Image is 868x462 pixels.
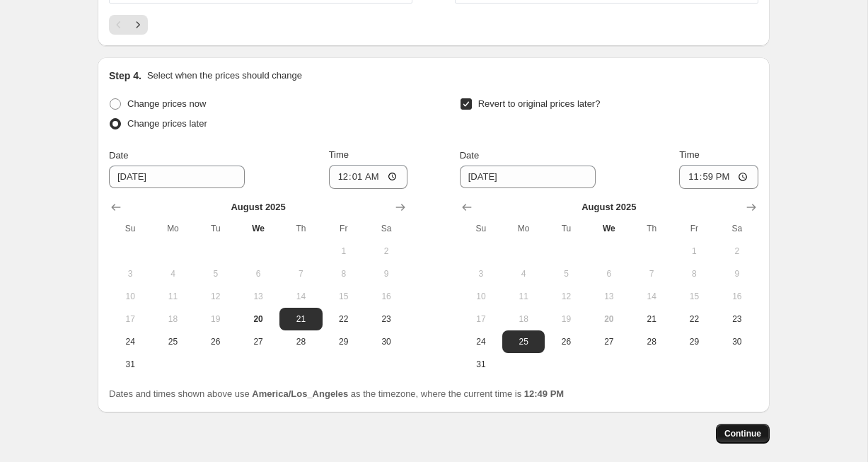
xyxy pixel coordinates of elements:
[285,291,316,302] span: 14
[285,223,316,234] span: Th
[722,336,753,347] span: 30
[550,313,581,325] span: 19
[545,330,587,353] button: Tuesday August 26 2025
[588,285,630,308] button: Wednesday August 13 2025
[630,330,673,353] button: Thursday August 28 2025
[550,336,581,347] span: 26
[550,223,581,234] span: Tu
[252,388,348,399] b: America/Los_Angeles
[630,262,673,285] button: Thursday August 7 2025
[460,217,502,240] th: Sunday
[371,246,402,257] span: 2
[722,313,753,325] span: 23
[106,197,126,217] button: Show previous month, July 2025
[365,285,407,308] button: Saturday August 16 2025
[195,217,237,240] th: Tuesday
[237,285,279,308] button: Wednesday August 13 2025
[328,246,359,257] span: 1
[478,98,601,109] span: Revert to original prices later?
[545,217,587,240] th: Tuesday
[508,336,539,347] span: 25
[279,285,322,308] button: Thursday August 14 2025
[673,308,715,330] button: Friday August 22 2025
[371,268,402,279] span: 9
[285,336,316,347] span: 28
[151,217,194,240] th: Monday
[371,291,402,302] span: 16
[151,330,194,353] button: Monday August 25 2025
[502,262,545,285] button: Monday August 4 2025
[508,223,539,234] span: Mo
[157,336,188,347] span: 25
[115,291,146,302] span: 10
[673,217,715,240] th: Friday
[588,308,630,330] button: Today Wednesday August 20 2025
[716,285,758,308] button: Saturday August 16 2025
[195,285,237,308] button: Tuesday August 12 2025
[508,313,539,325] span: 18
[722,246,753,257] span: 2
[109,166,245,188] input: 8/20/2025
[328,313,359,325] span: 22
[151,285,194,308] button: Monday August 11 2025
[636,336,667,347] span: 28
[128,15,148,35] button: Next
[460,166,596,188] input: 8/20/2025
[594,223,625,234] span: We
[109,69,141,83] h2: Step 4.
[200,223,231,234] span: Tu
[678,223,710,234] span: Fr
[457,197,477,217] button: Show previous month, July 2025
[371,336,402,347] span: 30
[237,217,279,240] th: Wednesday
[465,336,497,347] span: 24
[588,330,630,353] button: Wednesday August 27 2025
[195,308,237,330] button: Tuesday August 19 2025
[109,262,151,285] button: Sunday August 3 2025
[115,223,146,234] span: Su
[109,15,148,35] nav: Pagination
[157,291,188,302] span: 11
[588,262,630,285] button: Wednesday August 6 2025
[722,223,753,234] span: Sa
[109,308,151,330] button: Sunday August 17 2025
[550,291,581,302] span: 12
[679,149,699,160] span: Time
[716,240,758,262] button: Saturday August 2 2025
[371,313,402,325] span: 23
[279,308,322,330] button: Thursday August 21 2025
[678,268,710,279] span: 8
[673,240,715,262] button: Friday August 1 2025
[673,330,715,353] button: Friday August 29 2025
[279,217,322,240] th: Thursday
[285,313,316,325] span: 21
[722,291,753,302] span: 16
[679,165,758,189] input: 12:00
[636,268,667,279] span: 7
[200,313,231,325] span: 19
[465,313,497,325] span: 17
[630,217,673,240] th: Thursday
[722,268,753,279] span: 9
[157,268,188,279] span: 4
[323,240,365,262] button: Friday August 1 2025
[323,262,365,285] button: Friday August 8 2025
[465,359,497,370] span: 31
[328,336,359,347] span: 29
[195,330,237,353] button: Tuesday August 26 2025
[716,330,758,353] button: Saturday August 30 2025
[678,336,710,347] span: 29
[502,217,545,240] th: Monday
[328,223,359,234] span: Fr
[243,268,274,279] span: 6
[365,217,407,240] th: Saturday
[323,285,365,308] button: Friday August 15 2025
[550,268,581,279] span: 5
[151,308,194,330] button: Monday August 18 2025
[365,308,407,330] button: Saturday August 23 2025
[508,268,539,279] span: 4
[237,330,279,353] button: Wednesday August 27 2025
[328,268,359,279] span: 8
[673,285,715,308] button: Friday August 15 2025
[524,388,564,399] b: 12:49 PM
